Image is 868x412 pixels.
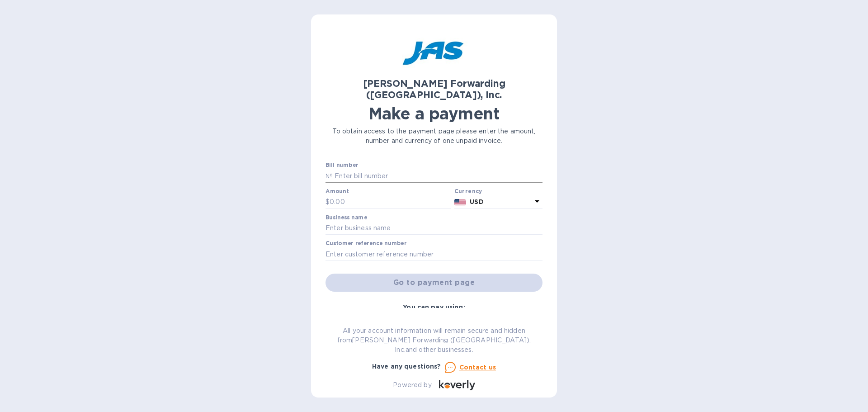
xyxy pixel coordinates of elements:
b: USD [470,198,483,205]
input: Enter bill number [333,169,542,183]
h1: Make a payment [325,104,542,123]
b: You can pay using: [403,303,465,311]
p: Powered by [393,380,431,390]
label: Bill number [325,163,358,168]
b: Currency [454,188,482,194]
input: Enter customer reference number [325,247,542,261]
p: To obtain access to the payment page please enter the amount, number and currency of one unpaid i... [325,127,542,146]
input: 0.00 [330,195,451,209]
p: № [325,171,333,181]
b: [PERSON_NAME] Forwarding ([GEOGRAPHIC_DATA]), Inc. [363,78,505,100]
label: Business name [325,215,367,220]
p: All your account information will remain secure and hidden from [PERSON_NAME] Forwarding ([GEOGRA... [325,326,542,355]
label: Customer reference number [325,241,406,246]
p: $ [325,197,330,207]
label: Amount [325,189,349,194]
u: Contact us [459,364,496,371]
img: USD [454,199,467,205]
b: Have any questions? [372,363,441,370]
input: Enter business name [325,222,542,235]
